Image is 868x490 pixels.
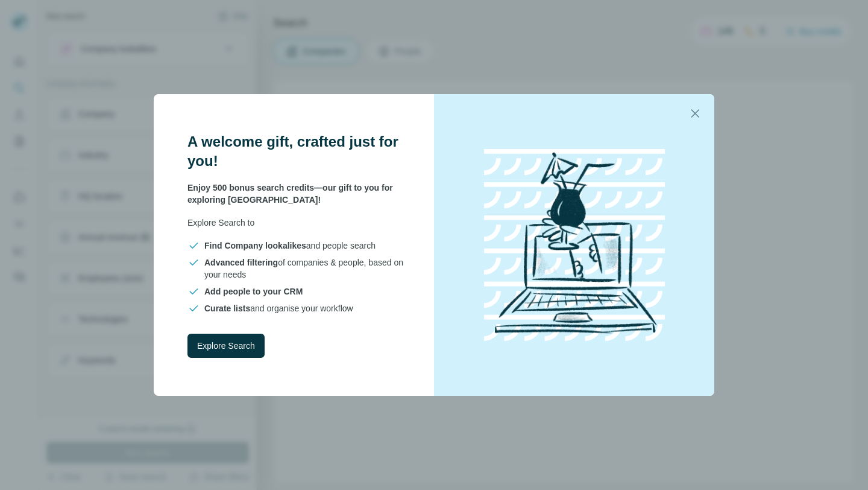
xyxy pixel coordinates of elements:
h3: A welcome gift, crafted just for you! [187,132,405,171]
span: of companies & people, based on your needs [204,256,405,281]
span: Advanced filtering [204,258,278,267]
img: laptop [466,136,683,354]
span: and people search [204,240,376,252]
button: Explore Search [187,334,265,358]
p: Enjoy 500 bonus search credits—our gift to you for exploring [GEOGRAPHIC_DATA]! [187,182,405,206]
span: and organise your workflow [204,302,353,314]
span: Find Company lookalikes [204,241,306,250]
p: Explore Search to [187,217,405,229]
span: Explore Search [197,340,255,352]
span: Add people to your CRM [204,287,303,296]
span: Curate lists [204,304,250,313]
